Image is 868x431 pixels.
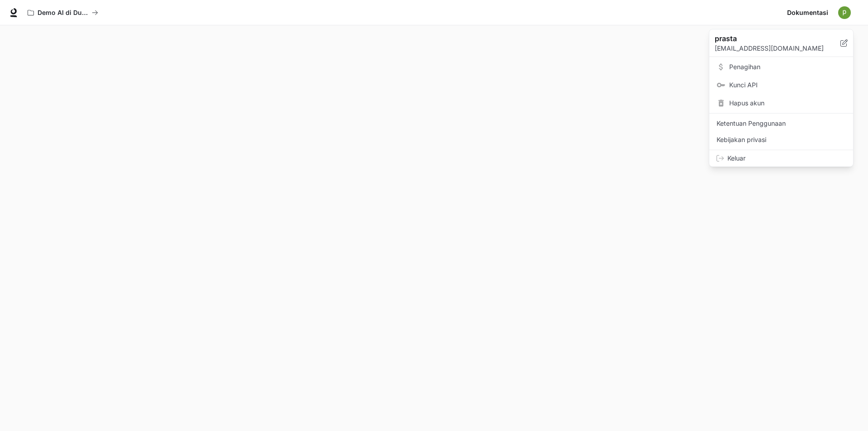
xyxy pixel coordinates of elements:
div: prasta[EMAIL_ADDRESS][DOMAIN_NAME] [709,29,853,57]
div: Keluar [709,150,853,166]
font: Hapus akun [729,99,764,107]
font: Kebijakan privasi [717,136,766,143]
font: Ketentuan Penggunaan [717,119,786,127]
div: Hapus akun [711,95,851,111]
a: Ketentuan Penggunaan [711,115,851,132]
font: Penagihan [729,63,760,71]
font: [EMAIL_ADDRESS][DOMAIN_NAME] [715,44,824,52]
a: Kebijakan privasi [711,132,851,148]
a: Penagihan [711,59,851,75]
font: prasta [715,34,737,43]
font: Keluar [727,154,745,162]
a: Kunci API [711,77,851,93]
font: Kunci API [729,81,758,89]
